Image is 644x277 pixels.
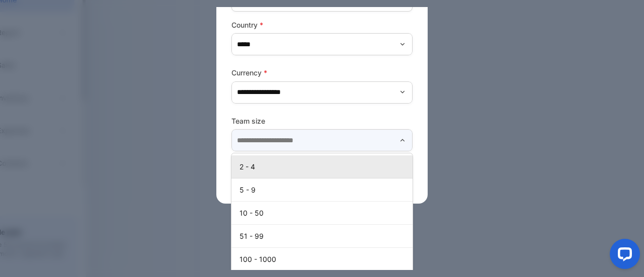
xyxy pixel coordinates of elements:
p: 51 - 99 [239,231,409,241]
p: 100 - 1000 [239,254,409,264]
label: Country [231,20,413,30]
p: 2 - 4 [239,161,409,172]
p: 5 - 9 [239,184,409,195]
label: Team size [231,116,413,126]
p: 10 - 50 [239,208,409,218]
label: Currency [231,67,413,78]
iframe: LiveChat chat widget [602,235,644,277]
